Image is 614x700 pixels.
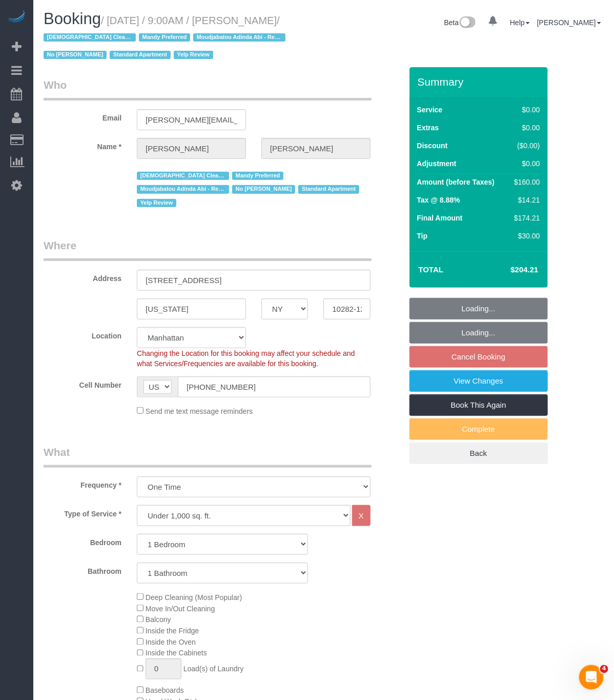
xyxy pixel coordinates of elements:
span: Mandy Preferred [139,33,190,42]
input: Last Name [261,138,371,159]
span: Moudjabatou Adinda Abi - Requested [137,185,229,193]
span: Changing the Location for this booking may affect your schedule and what Services/Frequencies are... [137,349,355,368]
span: Deep Cleaning (Most Popular) [146,593,242,602]
span: Inside the Cabinets [146,649,207,657]
input: Zip Code [323,298,370,319]
strong: Total [419,265,444,274]
label: Name * [36,138,129,152]
label: Address [36,270,129,284]
div: ($0.00) [510,141,540,151]
label: Final Amount [417,213,463,223]
input: Email [137,109,246,130]
h3: Summary [418,76,543,88]
label: Adjustment [417,158,457,169]
label: Extras [417,123,439,133]
div: $0.00 [510,105,540,115]
span: No [PERSON_NAME] [44,51,107,59]
label: Cell Number [36,376,129,390]
label: Bathroom [36,563,129,576]
legend: What [44,445,372,468]
label: Tax @ 8.88% [417,195,460,205]
span: / [44,15,289,61]
label: Tip [417,231,428,241]
legend: Who [44,77,372,101]
a: Beta [444,18,476,27]
div: $0.00 [510,158,540,169]
span: Send me text message reminders [146,407,253,415]
input: First Name [137,138,246,159]
span: Standard Apartment [110,51,171,59]
label: Location [36,327,129,341]
div: $14.21 [510,195,540,205]
iframe: Intercom live chat [579,665,604,690]
small: / [DATE] / 9:00AM / [PERSON_NAME] [44,15,289,61]
span: Move In/Out Cleaning [146,605,215,613]
span: Balcony [146,616,171,624]
input: City [137,298,246,319]
a: [PERSON_NAME] [537,18,601,27]
h4: $204.21 [480,266,538,274]
label: Bedroom [36,534,129,548]
label: Email [36,109,129,123]
a: Book This Again [410,394,548,416]
span: Yelp Review [137,199,176,207]
div: $160.00 [510,177,540,187]
div: $174.21 [510,213,540,223]
label: Type of Service * [36,505,129,519]
div: $30.00 [510,231,540,241]
img: New interface [459,16,476,30]
span: Yelp Review [174,51,213,59]
span: 4 [600,665,608,673]
div: $0.00 [510,123,540,133]
span: No [PERSON_NAME] [232,185,295,193]
span: [DEMOGRAPHIC_DATA] Cleaner [44,33,136,42]
label: Service [417,105,443,115]
a: Help [510,18,530,27]
a: View Changes [410,370,548,392]
span: Inside the Fridge [146,627,199,635]
legend: Where [44,238,372,261]
a: Back [410,443,548,464]
span: Load(s) of Laundry [183,665,244,673]
img: Automaid Logo [6,10,27,25]
span: Inside the Oven [146,638,196,647]
input: Cell Number [178,376,371,397]
span: Standard Apartment [298,185,359,193]
span: [DEMOGRAPHIC_DATA] Cleaner [137,172,229,180]
label: Frequency * [36,476,129,490]
span: Mandy Preferred [232,172,283,180]
label: Discount [417,141,448,151]
span: Booking [44,10,101,28]
span: Baseboards [146,687,184,695]
label: Amount (before Taxes) [417,177,495,187]
span: Moudjabatou Adinda Abi - Requested [193,33,285,42]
